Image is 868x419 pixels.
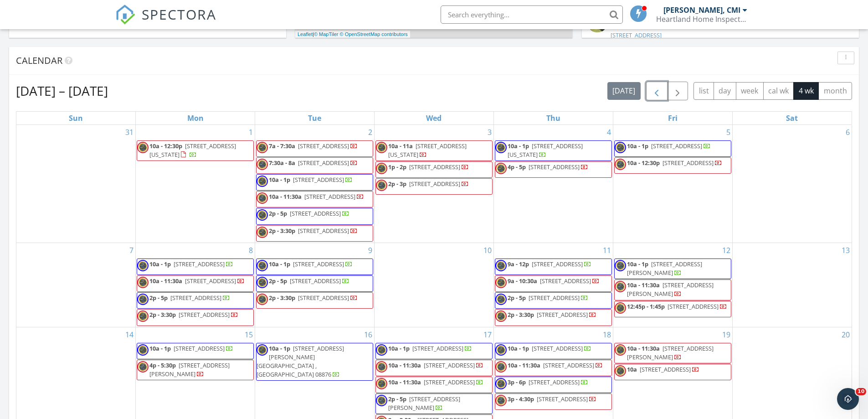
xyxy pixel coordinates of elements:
[256,140,373,157] a: 7a - 7:30a [STREET_ADDRESS]
[137,360,254,380] a: 4p - 5:30p [STREET_ADDRESS][PERSON_NAME]
[540,277,591,285] span: [STREET_ADDRESS]
[185,112,205,124] a: Monday
[627,159,660,167] span: 10a - 12:30p
[441,5,623,24] input: Search everything...
[614,343,731,363] a: 10a - 11:30a [STREET_ADDRESS][PERSON_NAME]
[388,344,472,352] a: 10a - 1p [STREET_ADDRESS]
[149,294,230,302] a: 2p - 5p [STREET_ADDRESS]
[627,365,699,373] a: 10a [STREET_ADDRESS]
[269,260,290,268] span: 10a - 1p
[293,260,344,268] span: [STREET_ADDRESS]
[16,125,136,243] td: Go to August 31, 2025
[115,5,135,25] img: The Best Home Inspection Software - Spectora
[495,275,612,292] a: 9a - 10:30a [STREET_ADDRESS]
[614,364,731,380] a: 10a [STREET_ADDRESS]
[376,180,387,191] img: 1cmilogoalternatenoshadow.png
[269,227,295,235] span: 2p - 3:30p
[840,243,852,258] a: Go to September 13, 2025
[614,279,731,300] a: 10a - 11:30a [STREET_ADDRESS][PERSON_NAME]
[256,174,373,191] a: 10a - 1p [STREET_ADDRESS]
[613,243,732,327] td: Go to September 12, 2025
[137,140,254,161] a: 10a - 12:30p [STREET_ADDRESS][US_STATE]
[257,209,268,221] img: 1cmilogoalternatenoshadow.png
[615,281,626,292] img: 1cmilogoalternatenoshadow.png
[149,277,182,285] span: 10a - 11:30a
[668,302,719,310] span: [STREET_ADDRESS]
[493,243,613,327] td: Go to September 11, 2025
[818,82,852,100] button: month
[269,142,358,150] a: 7a - 7:30a [STREET_ADDRESS]
[720,243,732,258] a: Go to September 12, 2025
[257,277,268,288] img: 1cmilogoalternatenoshadow.png
[508,361,540,369] span: 10a - 11:30a
[482,243,493,258] a: Go to September 10, 2025
[793,82,819,100] button: 4 wk
[627,159,722,167] a: 10a - 12:30p [STREET_ADDRESS]
[614,140,731,157] a: 10a - 1p [STREET_ADDRESS]
[651,142,702,150] span: [STREET_ADDRESS]
[298,31,313,37] a: Leaflet
[627,281,660,289] span: 10a - 11:30a
[142,5,216,24] span: SPECTORA
[136,243,255,327] td: Go to September 8, 2025
[627,260,702,277] a: 10a - 1p [STREET_ADDRESS][PERSON_NAME]
[663,159,714,167] span: [STREET_ADDRESS]
[257,344,344,379] a: 10a - 1p [STREET_ADDRESS][PERSON_NAME] [GEOGRAPHIC_DATA] , [GEOGRAPHIC_DATA] 08876
[149,361,176,369] span: 4p - 5:30p
[293,176,344,184] span: [STREET_ADDRESS]
[256,292,373,309] a: 2p - 3:30p [STREET_ADDRESS]
[529,294,580,302] span: [STREET_ADDRESS]
[256,191,373,207] a: 10a - 11:30a [STREET_ADDRESS]
[149,260,233,268] a: 10a - 1p [STREET_ADDRESS]
[136,125,255,243] td: Go to September 1, 2025
[269,192,364,201] a: 10a - 11:30a [STREET_ADDRESS]
[613,125,732,243] td: Go to September 5, 2025
[269,176,290,184] span: 10a - 1p
[736,82,764,100] button: week
[840,327,852,342] a: Go to September 20, 2025
[495,377,612,393] a: 3p - 6p [STREET_ADDRESS]
[508,310,534,319] span: 2p - 3:30p
[508,163,588,171] a: 4p - 5p [STREET_ADDRESS]
[16,54,62,67] span: Calendar
[376,361,387,372] img: 1cmilogoalternatenoshadow.png
[149,361,230,378] a: 4p - 5:30p [STREET_ADDRESS][PERSON_NAME]
[424,112,443,124] a: Wednesday
[388,361,483,369] a: 10a - 11:30a [STREET_ADDRESS]
[269,344,290,352] span: 10a - 1p
[388,163,406,171] span: 1p - 2p
[375,125,494,243] td: Go to September 3, 2025
[409,180,460,188] span: [STREET_ADDRESS]
[763,82,794,100] button: cal wk
[137,277,149,288] img: 1cmilogoalternatenoshadow.png
[269,159,295,167] span: 7:30a - 8a
[495,344,507,356] img: 1cmilogoalternatenoshadow.png
[627,302,727,310] a: 12:45p - 1:45p [STREET_ADDRESS]
[257,192,268,204] img: 1cmilogoalternatenoshadow.png
[149,142,236,159] a: 10a - 12:30p [STREET_ADDRESS][US_STATE]
[627,142,648,150] span: 10a - 1p
[388,142,413,150] span: 10a - 11a
[290,277,341,285] span: [STREET_ADDRESS]
[388,378,483,386] a: 10a - 11:30a [STREET_ADDRESS]
[493,125,613,243] td: Go to September 4, 2025
[627,260,648,268] span: 10a - 1p
[247,243,255,258] a: Go to September 8, 2025
[375,360,493,376] a: 10a - 11:30a [STREET_ADDRESS]
[290,209,341,217] span: [STREET_ADDRESS]
[137,275,254,292] a: 10a - 11:30a [STREET_ADDRESS]
[495,378,507,389] img: 1cmilogoalternatenoshadow.png
[732,125,852,243] td: Go to September 6, 2025
[627,344,660,352] span: 10a - 11:30a
[298,142,349,150] span: [STREET_ADDRESS]
[424,361,475,369] span: [STREET_ADDRESS]
[149,294,168,302] span: 2p - 5p
[149,142,182,150] span: 10a - 12:30p
[615,142,626,153] img: 1cmilogoalternatenoshadow.png
[174,260,225,268] span: [STREET_ADDRESS]
[257,227,268,238] img: 1cmilogoalternatenoshadow.png
[257,344,268,356] img: 1cmilogoalternatenoshadow.png
[137,142,149,153] img: 1cmilogoalternatenoshadow.png
[614,301,731,317] a: 12:45p - 1:45p [STREET_ADDRESS]
[508,344,529,352] span: 10a - 1p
